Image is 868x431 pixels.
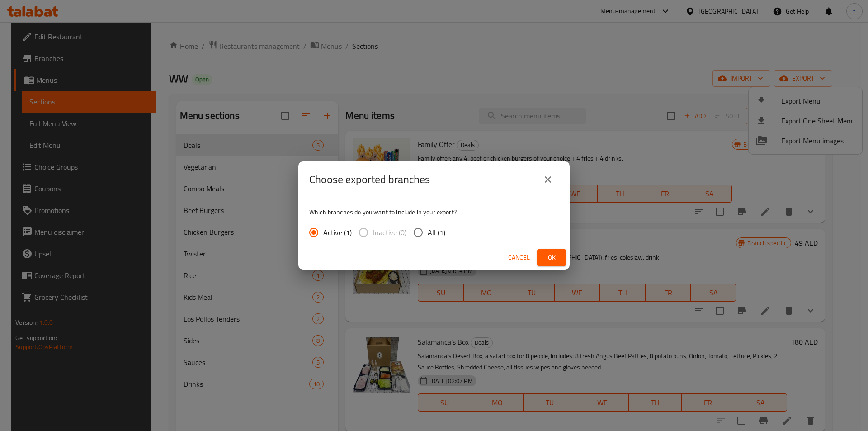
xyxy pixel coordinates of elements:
[537,169,559,190] button: close
[309,208,559,217] p: Which branches do you want to include in your export?
[537,249,566,266] button: Ok
[309,172,430,187] h2: Choose exported branches
[508,252,530,263] span: Cancel
[323,227,352,238] span: Active (1)
[505,249,533,266] button: Cancel
[428,227,445,238] span: All (1)
[373,227,406,238] span: Inactive (0)
[544,252,559,263] span: Ok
